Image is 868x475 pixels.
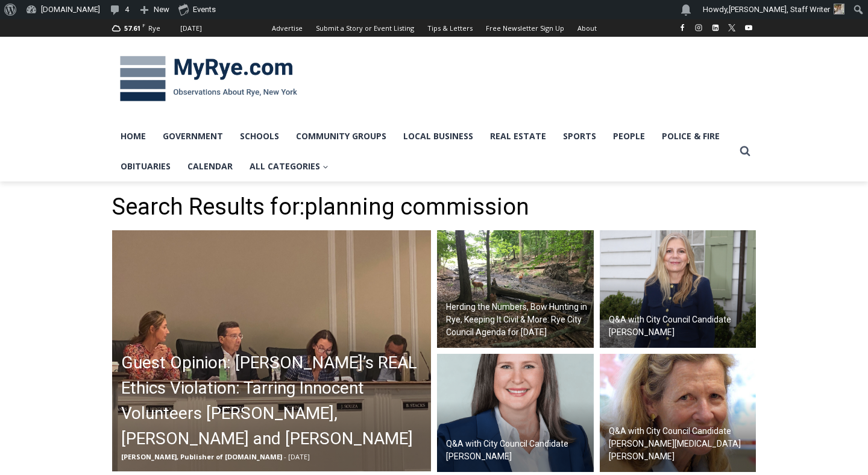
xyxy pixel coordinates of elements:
a: Real Estate [482,121,555,151]
a: About [571,19,603,37]
a: Free Newsletter Sign Up [479,19,571,37]
a: Calendar [179,151,241,181]
a: Sports [555,121,605,151]
a: Home [112,121,154,151]
span: 57.61 [124,24,140,33]
img: (PHOTO: Deer in the Rye Marshlands Conservancy. File photo. 2017.) [437,230,594,348]
a: Herding the Numbers, Bow Hunting in Rye, Keeping It Civil & More: Rye City Council Agenda for [DATE] [437,230,594,348]
a: Government [154,121,231,151]
img: MyRye.com [112,48,305,110]
img: (PHOTO: The "Gang of Four" Councilwoman Carolina Johnson, Mayor Josh Cohn, Councilwoman Julie Sou... [112,230,431,471]
a: Q&A with City Council Candidate [PERSON_NAME][MEDICAL_DATA] [PERSON_NAME] [600,354,756,472]
a: Q&A with City Council Candidate [PERSON_NAME] [600,230,756,348]
span: [DATE] [288,452,310,461]
a: Local Business [395,121,482,151]
a: Tips & Letters [421,19,479,37]
img: (PHOTO: MyRye.com Summer 2023 intern Beatrice Larzul.) [834,4,844,14]
a: Guest Opinion: [PERSON_NAME]’s REAL Ethics Violation: Tarring Innocent Volunteers [PERSON_NAME], ... [112,230,431,471]
div: [DATE] [180,23,202,34]
a: Obituaries [112,151,179,181]
a: Schools [231,121,288,151]
a: X [725,20,739,35]
a: Submit a Story or Event Listing [309,19,421,37]
a: YouTube [741,20,756,35]
span: - [284,452,286,461]
h1: Search Results for: [112,193,756,221]
a: Instagram [691,20,706,35]
h2: Herding the Numbers, Bow Hunting in Rye, Keeping It Civil & More: Rye City Council Agenda for [DATE] [446,301,591,339]
a: People [605,121,653,151]
a: Advertise [265,19,309,37]
a: Q&A with City Council Candidate [PERSON_NAME] [437,354,594,472]
span: All Categories [250,160,329,173]
button: View Search Form [734,140,756,162]
nav: Secondary Navigation [265,19,603,37]
span: [PERSON_NAME], Staff Writer [729,5,830,14]
a: Facebook [675,20,690,35]
a: Community Groups [288,121,395,151]
a: Linkedin [708,20,723,35]
img: (PHOTO: City council candidate Robin Thrush Jovanovich. Contributed.) [600,354,756,472]
h2: Q&A with City Council Candidate [PERSON_NAME][MEDICAL_DATA] [PERSON_NAME] [609,425,753,463]
h2: Q&A with City Council Candidate [PERSON_NAME] [609,313,753,339]
nav: Primary Navigation [112,121,734,182]
span: F [142,22,145,28]
img: (PHOTO: City council candidate Maria Tufvesson Shuck.) [600,230,756,348]
h2: Guest Opinion: [PERSON_NAME]’s REAL Ethics Violation: Tarring Innocent Volunteers [PERSON_NAME], ... [121,350,428,451]
div: Rye [148,23,160,34]
span: planning commission [304,193,529,220]
h2: Q&A with City Council Candidate [PERSON_NAME] [446,438,591,463]
span: [PERSON_NAME], Publisher of [DOMAIN_NAME] [121,452,282,461]
a: Police & Fire [653,121,728,151]
a: All Categories [241,151,337,181]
